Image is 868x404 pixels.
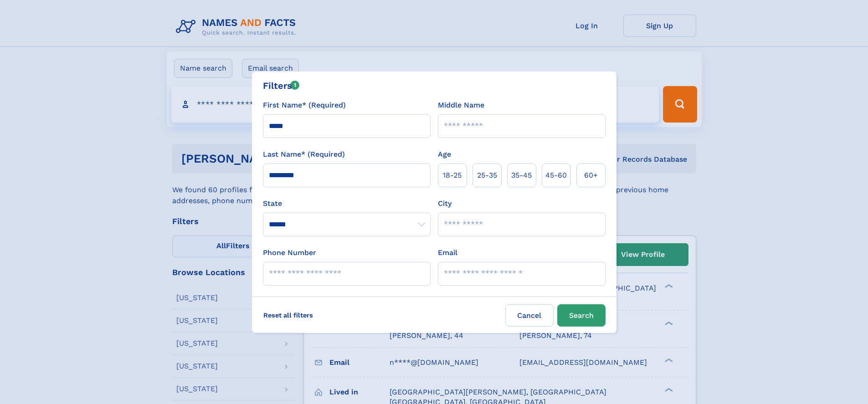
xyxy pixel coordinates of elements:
[545,170,567,181] span: 45‑60
[438,247,457,258] label: Email
[438,100,484,111] label: Middle Name
[263,79,300,92] div: Filters
[263,198,431,209] label: State
[438,149,451,160] label: Age
[443,170,462,181] span: 18‑25
[263,100,346,111] label: First Name* (Required)
[438,198,452,209] label: City
[257,304,319,326] label: Reset all filters
[511,170,532,181] span: 35‑45
[557,304,606,327] button: Search
[263,149,345,160] label: Last Name* (Required)
[263,247,316,258] label: Phone Number
[477,170,497,181] span: 25‑35
[584,170,598,181] span: 60+
[505,304,554,327] label: Cancel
